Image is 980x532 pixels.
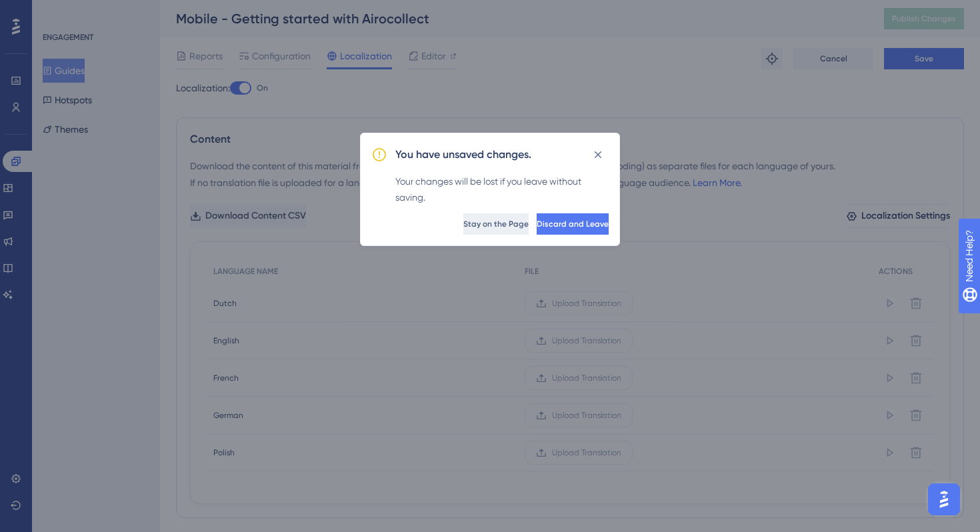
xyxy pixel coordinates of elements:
[924,479,964,519] iframe: UserGuiding AI Assistant Launcher
[395,173,609,205] div: Your changes will be lost if you leave without saving.
[537,219,609,229] span: Discard and Leave
[463,219,529,229] span: Stay on the Page
[31,3,83,19] span: Need Help?
[395,147,531,163] h2: You have unsaved changes.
